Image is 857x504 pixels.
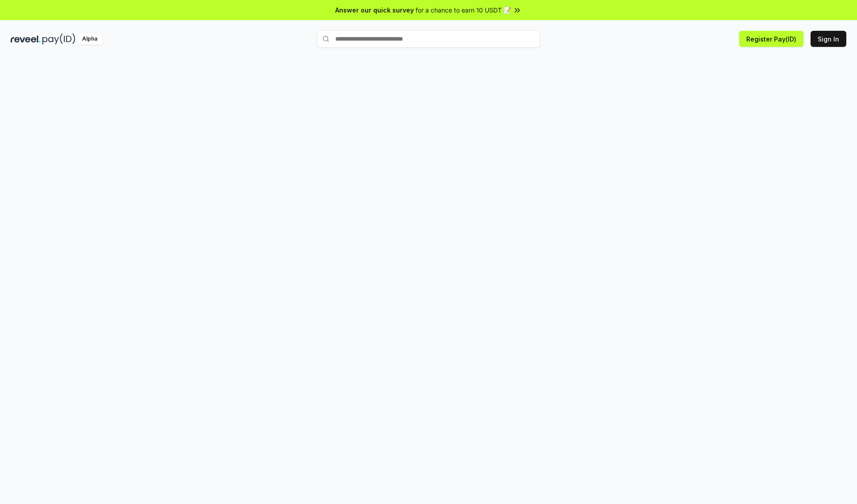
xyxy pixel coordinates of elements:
span: for a chance to earn 10 USDT 📝 [416,5,511,15]
img: reveel_dark [11,33,41,45]
button: Register Pay(ID) [739,31,803,47]
div: Alpha [77,33,102,45]
img: pay_id [42,33,75,45]
span: Answer our quick survey [335,5,414,15]
button: Sign In [811,31,846,47]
